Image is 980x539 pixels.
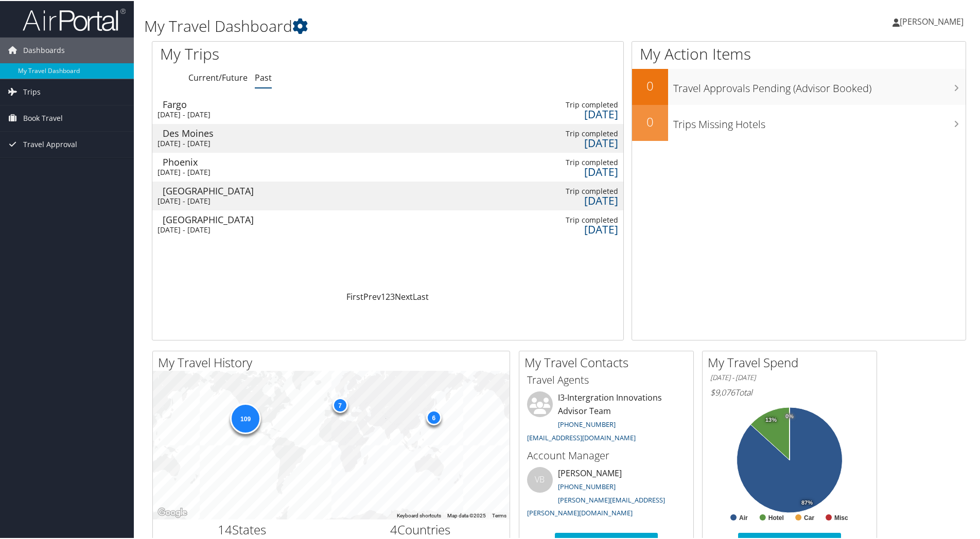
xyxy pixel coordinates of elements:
[157,109,267,118] div: [DATE] - [DATE]
[527,466,553,492] div: VB
[892,5,974,36] a: [PERSON_NAME]
[765,416,777,422] tspan: 13%
[708,353,877,370] h2: My Travel Spend
[157,138,267,147] div: [DATE] - [DATE]
[511,137,618,147] div: [DATE]
[632,68,966,104] a: 0Travel Approvals Pending (Advisor Booked)
[527,447,686,462] h3: Account Manager
[397,511,441,518] button: Keyboard shortcuts
[511,166,618,175] div: [DATE]
[346,290,363,301] a: First
[558,419,616,428] a: [PHONE_NUMBER]
[801,499,813,505] tspan: 87%
[632,42,966,64] h1: My Action Items
[522,390,691,445] li: I3-Intergration Innovations Advisor Team
[632,104,966,140] a: 0Trips Missing Hotels
[900,15,964,26] span: [PERSON_NAME]
[492,512,506,517] a: Terms (opens in new tab)
[144,14,697,36] h1: My Travel Dashboard
[155,505,189,518] img: Google
[511,128,618,137] div: Trip completed
[785,412,794,419] tspan: 0%
[23,7,126,31] img: airportal-logo.png
[511,109,618,118] div: [DATE]
[23,78,41,104] span: Trips
[632,76,668,94] h2: 0
[834,513,848,520] text: Misc
[710,386,735,397] span: $9,076
[511,99,618,109] div: Trip completed
[511,214,618,224] div: Trip completed
[157,195,267,205] div: [DATE] - [DATE]
[527,432,636,441] a: [EMAIL_ADDRESS][DOMAIN_NAME]
[332,396,347,411] div: 7
[522,466,691,521] li: [PERSON_NAME]
[527,494,665,517] a: [PERSON_NAME][EMAIL_ADDRESS][PERSON_NAME][DOMAIN_NAME]
[632,112,668,130] h2: 0
[511,186,618,195] div: Trip completed
[511,195,618,204] div: [DATE]
[426,409,441,424] div: 6
[230,402,261,433] div: 109
[558,481,616,490] a: [PHONE_NUMBER]
[163,214,272,223] div: [GEOGRAPHIC_DATA]
[160,42,419,64] h1: My Trips
[158,353,510,370] h2: My Travel History
[163,185,272,194] div: [GEOGRAPHIC_DATA]
[163,128,272,137] div: Des Moines
[157,224,267,233] div: [DATE] - [DATE]
[447,512,486,517] span: Map data ©2025
[163,99,272,108] div: Fargo
[524,353,693,370] h2: My Travel Contacts
[157,167,267,176] div: [DATE] - [DATE]
[673,75,966,95] h3: Travel Approvals Pending (Advisor Booked)
[386,290,390,301] a: 2
[23,104,63,130] span: Book Travel
[218,520,232,537] span: 14
[739,513,748,520] text: Air
[163,156,272,166] div: Phoenix
[161,520,324,537] h2: States
[673,111,966,131] h3: Trips Missing Hotels
[363,290,381,301] a: Prev
[527,372,686,386] h3: Travel Agents
[710,372,869,382] h6: [DATE] - [DATE]
[710,386,869,397] h6: Total
[395,290,413,301] a: Next
[511,157,618,166] div: Trip completed
[390,290,395,301] a: 3
[339,520,502,537] h2: Countries
[511,224,618,233] div: [DATE]
[381,290,386,301] a: 1
[23,131,77,156] span: Travel Approval
[390,520,397,537] span: 4
[155,505,189,518] a: Open this area in Google Maps (opens a new window)
[804,513,814,520] text: Car
[768,513,784,520] text: Hotel
[23,37,65,62] span: Dashboards
[188,71,248,82] a: Current/Future
[255,71,272,82] a: Past
[413,290,429,301] a: Last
